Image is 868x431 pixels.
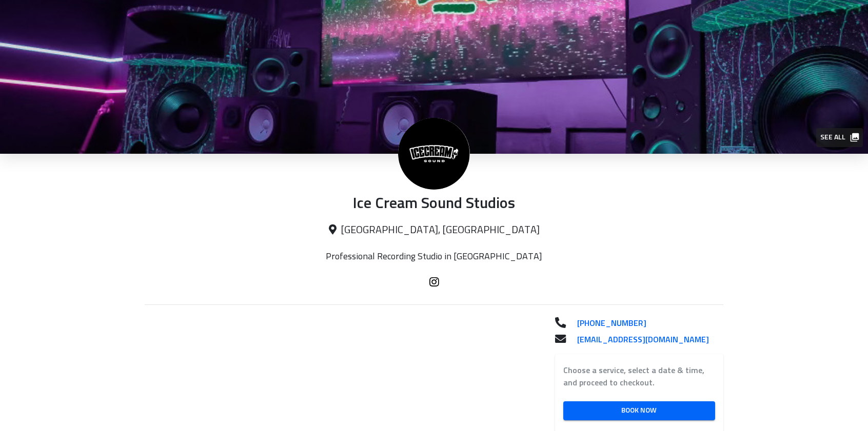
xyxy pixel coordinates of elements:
label: Choose a service, select a date & time, and proceed to checkout. [563,364,715,389]
button: See all [816,128,863,147]
span: See all [820,131,858,144]
p: Ice Cream Sound Studios [145,195,723,214]
a: Book Now [563,401,715,420]
a: [PHONE_NUMBER] [569,317,723,330]
a: [EMAIL_ADDRESS][DOMAIN_NAME] [569,334,723,346]
p: [GEOGRAPHIC_DATA], [GEOGRAPHIC_DATA] [145,224,723,237]
span: Book Now [571,404,707,417]
img: Ice Cream Sound Studios [398,118,470,190]
p: Professional Recording Studio in [GEOGRAPHIC_DATA] [289,251,579,262]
